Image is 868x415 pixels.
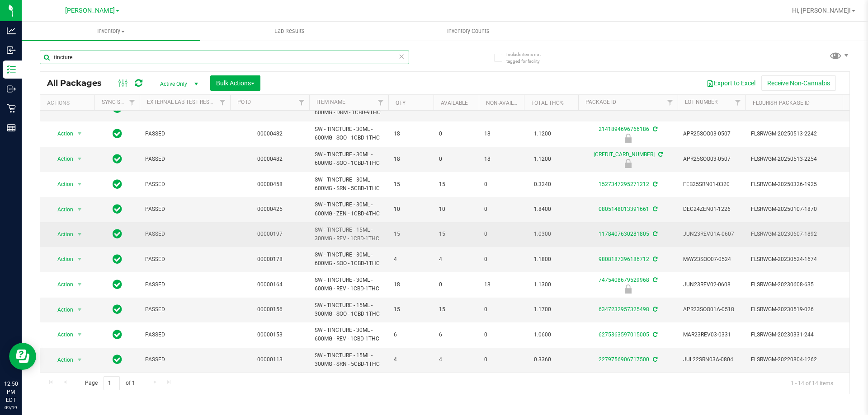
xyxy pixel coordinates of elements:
[216,79,255,87] span: Bulk Actions
[74,253,85,266] span: select
[683,180,740,189] span: FEB25SRN01-0320
[594,151,655,158] a: [CREDIT_CARD_NUMBER]
[74,203,85,216] span: select
[49,354,74,366] span: Action
[651,277,657,283] span: Sync from Compliance System
[145,205,225,214] span: PASSED
[22,27,200,35] span: Inventory
[315,326,383,343] span: SW - TINCTURE - 30ML - 600MG - REV - 1CBD-1THC
[731,95,745,110] a: Filter
[47,100,91,106] div: Actions
[74,127,85,140] span: select
[7,46,16,55] inline-svg: Inbound
[394,230,428,238] span: 15
[529,153,556,166] span: 1.1200
[439,180,473,189] span: 15
[113,328,122,341] span: In Sync
[145,305,225,314] span: PASSED
[145,355,225,364] span: PASSED
[484,255,519,264] span: 0
[394,155,428,163] span: 18
[113,153,122,165] span: In Sync
[145,180,225,189] span: PASSED
[439,205,473,214] span: 10
[683,205,740,214] span: DEC24ZEN01-1226
[439,130,473,138] span: 0
[651,306,657,312] span: Sync from Compliance System
[529,303,556,316] span: 1.1700
[113,303,122,316] span: In Sync
[257,156,283,162] a: 00000482
[599,331,649,338] a: 6275363597015005
[529,203,556,216] span: 1.8400
[751,255,840,264] span: FLSRWGM-20230524-1674
[210,75,260,91] button: Bulk Actions
[125,95,140,110] a: Filter
[315,301,383,318] span: SW - TINCTURE - 15ML - 300MG - SOO - 1CBD-1THC
[751,331,840,339] span: FLSRWGM-20230331-244
[7,26,16,35] inline-svg: Analytics
[373,95,388,110] a: Filter
[663,95,678,110] a: Filter
[315,176,383,193] span: SW - TINCTURE - 30ML - 600MG - SRN - 5CBD-1THC
[257,256,283,262] a: 00000178
[585,99,616,105] a: Package ID
[394,205,428,214] span: 10
[751,230,840,238] span: FLSRWGM-20230607-1892
[113,228,122,240] span: In Sync
[113,127,122,140] span: In Sync
[104,376,120,390] input: 1
[49,203,74,216] span: Action
[599,105,649,112] a: 2267979515366692
[4,380,18,404] p: 12:50 PM EDT
[753,100,810,106] a: Flourish Package ID
[49,253,74,266] span: Action
[4,404,18,411] p: 09/19
[484,230,519,238] span: 0
[315,150,383,168] span: SW - TINCTURE - 30ML - 600MG - SOO - 1CBD-1THC
[145,230,225,238] span: PASSED
[49,328,74,341] span: Action
[394,180,428,189] span: 15
[237,99,251,105] a: PO ID
[506,51,552,65] span: Include items not tagged for facility
[394,255,428,264] span: 4
[394,280,428,289] span: 18
[262,27,317,35] span: Lab Results
[145,155,225,163] span: PASSED
[657,151,663,158] span: Sync from Compliance System
[599,306,649,312] a: 6347232957325498
[49,228,74,241] span: Action
[685,99,717,105] a: Lot Number
[49,278,74,291] span: Action
[145,130,225,138] span: PASSED
[792,7,851,14] span: Hi, [PERSON_NAME]!
[599,256,649,262] a: 9808187396186712
[439,305,473,314] span: 15
[147,99,218,105] a: External Lab Test Result
[484,155,519,163] span: 18
[315,251,383,268] span: SW - TINCTURE - 30ML - 600MG - SOO - 1CBD-1THC
[751,205,840,214] span: FLSRWGM-20250107-1870
[294,95,309,110] a: Filter
[113,102,122,115] span: In Sync
[751,355,840,364] span: FLSRWGM-20220804-1262
[529,178,556,191] span: 0.3240
[394,355,428,364] span: 4
[651,331,657,338] span: Sync from Compliance System
[484,331,519,339] span: 0
[683,155,740,163] span: APR25SOO03-0507
[577,284,679,294] div: Newly Received
[783,376,840,390] span: 1 - 14 of 14 items
[484,305,519,314] span: 0
[683,130,740,138] span: APR25SOO03-0507
[751,130,840,138] span: FLSRWGM-20250513-2242
[651,231,657,237] span: Sync from Compliance System
[9,343,36,370] iframe: Resource center
[599,356,649,363] a: 2279756906717500
[599,181,649,187] a: 1527347295271212
[315,201,383,218] span: SW - TINCTURE - 30ML - 600MG - ZEN - 1CBD-4THC
[651,356,657,363] span: Sync from Compliance System
[257,105,283,112] a: 00000492
[484,180,519,189] span: 0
